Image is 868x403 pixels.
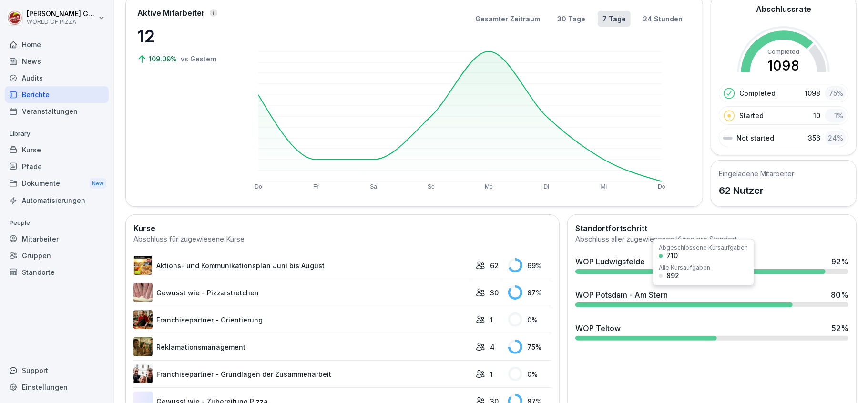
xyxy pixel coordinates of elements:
p: 1 [490,315,493,325]
p: 4 [490,342,495,352]
a: Franchisepartner - Grundlagen der Zusammenarbeit [133,364,471,383]
div: WOP Potsdam - Am Stern [575,289,668,301]
div: 80 % [831,289,848,301]
a: WOP Potsdam - Am Stern80% [572,285,852,311]
p: vs Gestern [181,54,217,64]
p: 1098 [805,88,820,98]
text: Do [658,184,666,191]
img: omtcyif9wkfkbfxep8chs03y.png [133,283,153,302]
p: [PERSON_NAME] Goldmann [27,10,96,18]
a: Gruppen [5,247,109,264]
p: People [5,215,109,231]
a: Kurse [5,141,109,158]
p: 356 [808,133,820,143]
p: Started [739,111,764,121]
p: Library [5,126,109,141]
img: wv9qdipp89lowhfx6mawjprm.png [133,256,153,275]
text: Mo [485,184,493,191]
text: Di [544,184,549,191]
text: Mi [601,184,607,191]
img: t4g7eu33fb3xcinggz4rhe0w.png [133,310,153,329]
a: Veranstaltungen [5,103,109,120]
text: So [428,184,435,191]
p: 1 [490,369,493,379]
a: Mitarbeiter [5,231,109,247]
div: 87 % [508,285,551,300]
a: Pfade [5,158,109,175]
div: 0 % [508,367,551,381]
div: 75 % [825,86,846,100]
div: Abschluss aller zugewiesenen Kurse pro Standort [575,234,848,245]
h5: Eingeladene Mitarbeiter [719,169,794,179]
p: 12 [137,23,233,49]
div: WOP Teltow [575,322,621,334]
text: Do [255,184,262,191]
a: Berichte [5,86,109,103]
div: 92 % [831,256,848,267]
p: Aktive Mitarbeiter [137,7,205,19]
a: Home [5,36,109,53]
p: Completed [739,88,776,98]
h2: Abschlussrate [756,3,811,15]
div: New [90,178,106,189]
div: 0 % [508,312,551,327]
a: Einstellungen [5,379,109,395]
button: 30 Tage [552,11,590,27]
a: DokumenteNew [5,175,109,192]
div: 24 % [825,131,846,145]
a: Standorte [5,264,109,281]
a: WOP Ludwigsfelde92% [572,252,852,278]
text: Fr [313,184,318,191]
p: WORLD OF PIZZA [27,19,96,25]
div: WOP Ludwigsfelde [575,256,645,267]
p: 62 [490,261,499,271]
a: Aktions- und Kommunikationsplan Juni bis August [133,256,471,275]
div: Abgeschlossene Kursaufgaben [659,245,748,251]
h2: Kurse [133,222,551,234]
button: 7 Tage [598,11,631,27]
button: Gesamter Zeitraum [470,11,545,27]
a: News [5,53,109,70]
p: 30 [490,288,499,298]
div: 75 % [508,340,551,354]
div: 52 % [831,322,848,334]
img: jg5uy95jeicgu19gkip2jpcz.png [133,364,153,383]
p: 109.09% [149,54,179,64]
a: Reklamationsmanagement [133,337,471,356]
div: Support [5,362,109,379]
button: 24 Stunden [638,11,687,27]
div: 1 % [825,109,846,122]
a: Gewusst wie - Pizza stretchen [133,283,471,302]
p: Not started [736,133,774,143]
p: 10 [813,111,820,121]
a: WOP Teltow52% [572,319,852,344]
div: Alle Kursaufgaben [659,265,710,271]
p: 62 Nutzer [719,183,794,198]
h2: Standortfortschritt [575,222,848,234]
a: Automatisierungen [5,192,109,209]
div: Abschluss für zugewiesene Kurse [133,234,551,245]
div: 892 [666,272,679,279]
a: Audits [5,70,109,86]
text: Sa [370,184,377,191]
div: 710 [666,252,678,259]
a: Franchisepartner - Orientierung [133,310,471,329]
div: 69 % [508,258,551,272]
div: Dokumente [5,175,109,192]
img: tp0zhz27ks0g0cb4ibmweuhx.png [133,337,153,356]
